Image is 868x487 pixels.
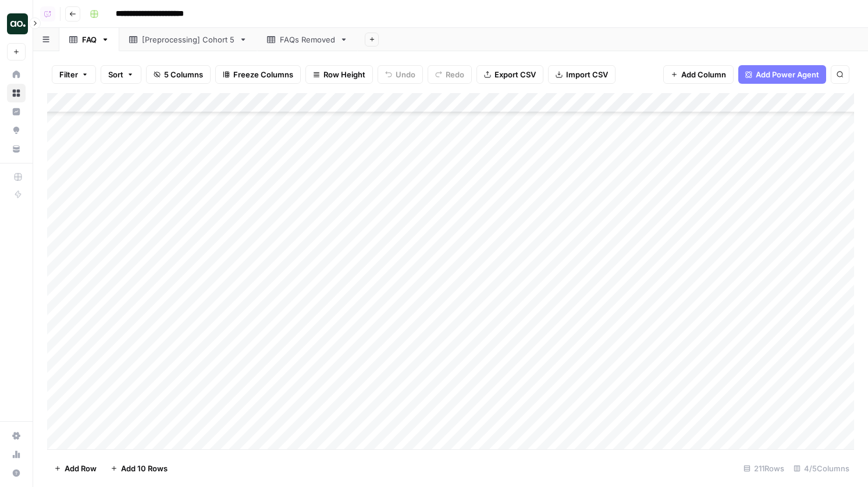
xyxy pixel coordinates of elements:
a: [Preprocessing] Cohort 5 [119,28,257,51]
span: Add 10 Rows [121,463,168,474]
button: Workspace: AirOps Builders [7,9,26,38]
img: AirOps Builders Logo [7,13,28,34]
a: Usage [7,445,26,464]
span: Import CSV [566,69,608,80]
button: Row Height [305,65,373,84]
a: Settings [7,426,26,445]
div: 211 Rows [739,459,789,478]
span: Freeze Columns [233,69,293,80]
button: Freeze Columns [215,65,301,84]
button: Sort [101,65,141,84]
span: Add Row [65,463,97,474]
a: Insights [7,102,26,121]
button: Add 10 Rows [104,459,175,478]
span: Add Power Agent [756,69,819,80]
button: Help + Support [7,464,26,482]
div: FAQ [82,34,97,45]
button: Redo [428,65,472,84]
span: Undo [396,69,415,80]
button: Add Power Agent [738,65,826,84]
span: Export CSV [495,69,536,80]
span: Filter [59,69,78,80]
a: Home [7,65,26,84]
button: Filter [52,65,96,84]
button: Export CSV [476,65,543,84]
span: Sort [108,69,123,80]
a: FAQs Removed [257,28,358,51]
div: [Preprocessing] Cohort 5 [142,34,234,45]
a: Browse [7,84,26,102]
span: 5 Columns [164,69,203,80]
button: 5 Columns [146,65,211,84]
button: Add Row [47,459,104,478]
button: Import CSV [548,65,616,84]
div: FAQs Removed [280,34,335,45]
a: FAQ [59,28,119,51]
div: 4/5 Columns [789,459,854,478]
span: Add Column [681,69,726,80]
button: Undo [378,65,423,84]
span: Redo [446,69,464,80]
span: Row Height [323,69,365,80]
a: Opportunities [7,121,26,140]
button: Add Column [663,65,734,84]
a: Your Data [7,140,26,158]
